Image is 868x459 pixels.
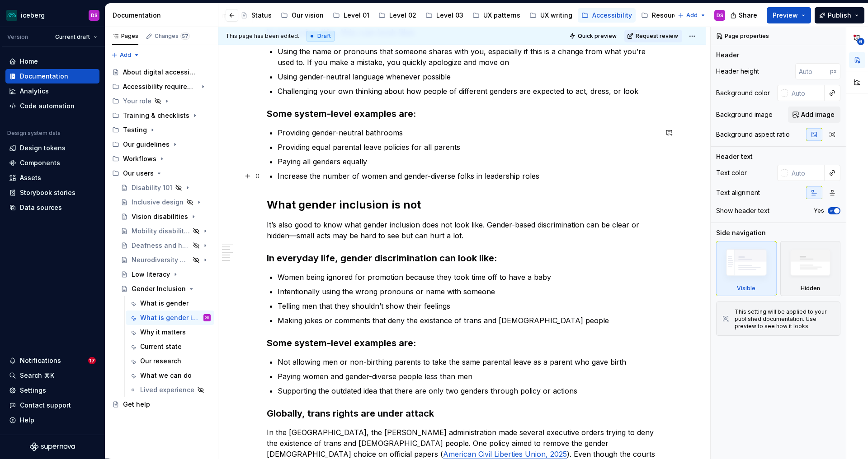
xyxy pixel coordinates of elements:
span: 17 [88,357,96,364]
span: Add [686,12,698,19]
span: Publish [828,11,851,20]
a: What is gender inclusionDS [126,311,214,325]
button: Current draft [51,31,101,43]
span: 57 [180,32,190,40]
div: Workflows [123,154,156,163]
div: DS [205,313,209,322]
div: Background image [716,110,773,119]
button: Request review [624,30,682,42]
div: Design system data [7,130,61,137]
div: Help [20,416,34,425]
label: Yes [814,207,824,214]
div: Background color [716,88,770,97]
div: iceberg [21,11,45,20]
div: Our users [123,169,154,178]
button: Add image [788,107,840,123]
div: Page tree [111,6,560,24]
a: Data sources [5,200,99,215]
div: What we can do [140,371,192,380]
a: Neurodiversity & cognitive disabilities [117,253,214,267]
div: Background aspect ratio [716,130,790,139]
div: Notifications [20,356,61,365]
span: 6 [857,38,864,45]
a: UX writing [526,8,576,23]
a: Vision disabilities [117,209,214,224]
a: Level 02 [375,8,420,23]
p: Challenging your own thinking about how people of different genders are expected to act, dress, o... [278,86,657,97]
div: Neurodiversity & cognitive disabilities [132,255,190,264]
a: Components [5,156,99,170]
div: Assets [20,173,41,182]
p: Using gender-neutral language whenever possible [278,71,657,82]
span: Request review [636,32,678,40]
a: Settings [5,383,99,398]
p: Supporting the outdated idea that there are only two genders through policy or actions [278,385,657,396]
div: Training & checklists [108,108,214,123]
p: Providing equal parental leave policies for all parents [278,142,657,153]
button: Add [675,9,709,22]
div: Pages [112,32,138,40]
div: Version [7,33,28,41]
div: Our vision [292,11,324,20]
div: Draft [307,31,335,42]
span: This page has been edited. [226,32,299,40]
a: UX patterns [469,8,524,23]
p: px [830,68,837,75]
div: Your role [123,97,151,106]
button: Publish [815,7,864,23]
a: Disability 101 [117,181,214,195]
a: What is gender [126,296,214,311]
div: Components [20,158,60,167]
div: Accessibility requirements [108,79,214,94]
svg: Supernova Logo [30,442,75,451]
div: DS [717,12,723,19]
div: Mobility disabilities [132,227,190,236]
div: What is gender inclusion [140,313,202,322]
a: Resources [637,8,689,23]
div: Level 03 [436,11,463,20]
div: Accessibility requirements [123,82,198,91]
div: Testing [108,123,214,137]
a: Inclusive design [117,195,214,209]
div: Design tokens [20,144,66,153]
p: Telling men that they shouldn’t show their feelings [278,301,657,311]
input: Auto [795,63,830,79]
div: Gender Inclusion [132,284,186,293]
div: Inclusive design [132,198,184,207]
a: Our research [126,354,214,368]
a: Home [5,54,99,69]
div: Page tree [108,65,214,412]
a: Current state [126,339,214,354]
div: Analytics [20,87,49,96]
div: Resources [652,11,685,20]
span: Preview [773,11,798,20]
a: Gender Inclusion [117,282,214,296]
div: Documentation [113,11,214,20]
div: Visible [737,285,755,292]
div: Level 01 [344,11,369,20]
a: Design tokens [5,141,99,155]
a: Documentation [5,69,99,83]
div: Deafness and hearing disabilities [132,241,190,250]
div: Lived experience [140,385,194,394]
div: Data sources [20,203,62,212]
div: Text color [716,168,747,177]
div: Disability 101 [132,183,172,192]
div: UX patterns [483,11,520,20]
div: Hidden [801,285,820,292]
a: Code automation [5,99,99,113]
h2: What gender inclusion is not [267,198,657,212]
div: DS [91,12,98,19]
div: Visible [716,241,777,296]
p: Increase the number of women and gender-diverse folks in leadership roles [278,171,657,181]
button: Search ⌘K [5,368,99,383]
div: Header text [716,152,753,161]
button: Add [108,49,142,61]
div: Our users [108,166,214,181]
div: Storybook stories [20,188,75,197]
input: Auto [788,165,825,181]
div: Show header text [716,206,769,215]
div: UX writing [540,11,572,20]
a: Storybook stories [5,185,99,200]
a: Deafness and hearing disabilities [117,238,214,253]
